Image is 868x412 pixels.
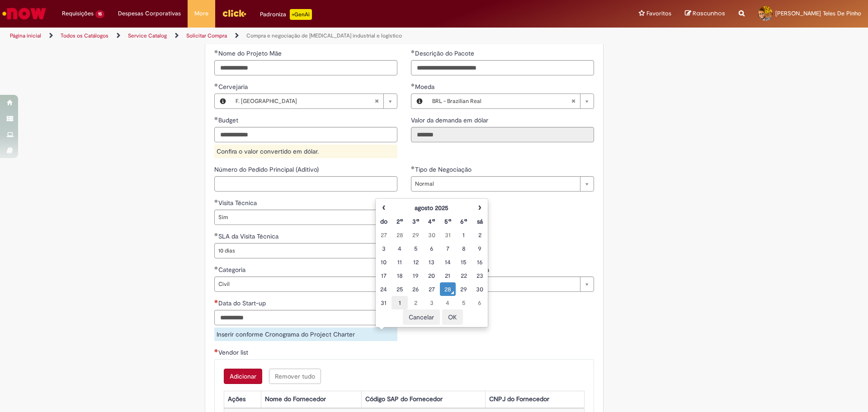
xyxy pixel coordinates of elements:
span: Requisições [62,9,94,18]
div: 22 August 2025 Friday [458,271,469,280]
span: SLA da Visita Técnica [218,232,280,240]
input: Descrição do Pacote [411,60,594,75]
span: Moeda [415,83,436,91]
a: BRL - Brazilian RealLimpar campo Moeda [428,94,594,108]
th: Nome do Fornecedor [261,391,361,408]
div: 12 August 2025 Tuesday [410,257,421,267]
div: Confira o valor convertido em dólar. [214,145,397,158]
div: 09 August 2025 Saturday [474,244,486,253]
span: Obrigatório Preenchido [214,117,218,120]
span: Normal [415,177,576,191]
a: Todos os Catálogos [61,32,108,39]
div: Escolher data [375,198,488,328]
span: Obrigatório Preenchido [214,50,218,53]
th: agosto 2025. Alternar mês [392,201,472,215]
div: 30 August 2025 Saturday [474,285,486,294]
span: Somente leitura - Valor da demanda em dólar [411,116,490,124]
div: 01 August 2025 Friday [458,230,469,239]
img: ServiceNow [1,5,47,23]
span: Tipo de Negociação [415,165,473,173]
a: Página inicial [10,32,41,39]
a: Solicitar Compra [186,32,227,39]
span: Vendor list [218,348,250,356]
span: [PERSON_NAME] Teles De Pinho [775,9,861,17]
span: 10 dias [218,243,379,258]
span: F. [GEOGRAPHIC_DATA] [236,94,374,108]
span: Nome do Projeto Mãe [218,49,283,57]
input: Número do Pedido Principal (Aditivo) [214,176,397,192]
input: Budget [214,127,397,142]
span: Obrigatório Preenchido [214,83,218,87]
div: Inserir conforme Cronograma do Project Charter [214,328,397,341]
span: 15 [95,10,104,18]
p: +GenAi [290,9,312,20]
div: 04 September 2025 Thursday [442,298,453,307]
button: Moeda, Visualizar este registro BRL - Brazilian Real [411,94,428,108]
div: 04 August 2025 Monday [394,244,405,253]
span: Obrigatório Preenchido [411,166,415,169]
div: 25 August 2025 Monday [394,285,405,294]
span: Obrigatório Preenchido [214,199,218,203]
div: 21 August 2025 Thursday [442,271,453,280]
button: OK [442,309,463,325]
th: Ações [224,391,261,408]
span: BRL - Brazilian Real [432,94,571,108]
th: Quarta-feira [424,215,439,228]
button: Add a row for Vendor list [224,369,262,384]
div: 24 August 2025 Sunday [378,285,389,294]
div: 27 July 2025 Sunday [378,230,389,239]
div: 13 August 2025 Wednesday [426,257,437,267]
th: Sábado [472,215,488,228]
button: Cancelar [403,309,440,325]
div: 11 August 2025 Monday [394,257,405,267]
div: 06 August 2025 Wednesday [426,244,437,253]
div: 29 August 2025 Friday [458,285,469,294]
span: Necessários [214,349,218,352]
div: 19 August 2025 Tuesday [410,271,421,280]
div: 02 August 2025 Saturday [474,230,486,239]
th: Mês anterior [376,201,392,215]
label: Somente leitura - Valor da demanda em dólar [411,116,490,125]
input: Nome do Projeto Mãe [214,60,397,75]
span: Categoria [218,266,247,274]
input: Valor da demanda em dólar [411,127,594,142]
div: 31 July 2025 Thursday [442,230,453,239]
div: 01 September 2025 Monday [394,298,405,307]
img: click_logo_yellow_360x200.png [222,6,246,20]
div: 30 July 2025 Wednesday [426,230,437,239]
span: Sim [218,210,379,225]
span: Data do Start-up [218,299,268,307]
div: 29 July 2025 Tuesday [410,230,421,239]
div: O seletor de data foi aberto.28 August 2025 Thursday [442,285,453,294]
th: Quinta-feira [440,215,456,228]
input: Data do Start-up [214,310,384,325]
div: 05 September 2025 Friday [458,298,469,307]
span: Cervejaria [218,83,250,91]
a: Service Catalog [128,32,167,39]
span: Obrigatório Preenchido [214,233,218,236]
div: 02 September 2025 Tuesday [410,298,421,307]
div: 20 August 2025 Wednesday [426,271,437,280]
th: Próximo mês [472,201,488,215]
div: 17 August 2025 Sunday [378,271,389,280]
a: Compra e negociação de [MEDICAL_DATA] industrial e logístico [246,32,402,39]
button: Cervejaria, Visualizar este registro F. Teresina [215,94,231,108]
span: Visita Técnica [218,199,259,207]
th: Terça-feira [408,215,424,228]
div: 06 September 2025 Saturday [474,298,486,307]
span: More [194,9,208,18]
div: 03 August 2025 Sunday [378,244,389,253]
div: 23 August 2025 Saturday [474,271,486,280]
th: CNPJ do Fornecedor [486,391,585,408]
abbr: Limpar campo Cervejaria [370,94,383,108]
div: 14 August 2025 Thursday [442,257,453,267]
th: Segunda-feira [392,215,407,228]
div: 05 August 2025 Tuesday [410,244,421,253]
span: -- Nenhum -- [415,277,576,291]
span: Descrição do Pacote [415,49,476,57]
span: Rascunhos [693,9,725,18]
div: 31 August 2025 Sunday [378,298,389,307]
span: Favoritos [646,9,671,18]
ul: Trilhas de página [7,28,572,44]
th: Código SAP do Fornecedor [361,391,485,408]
